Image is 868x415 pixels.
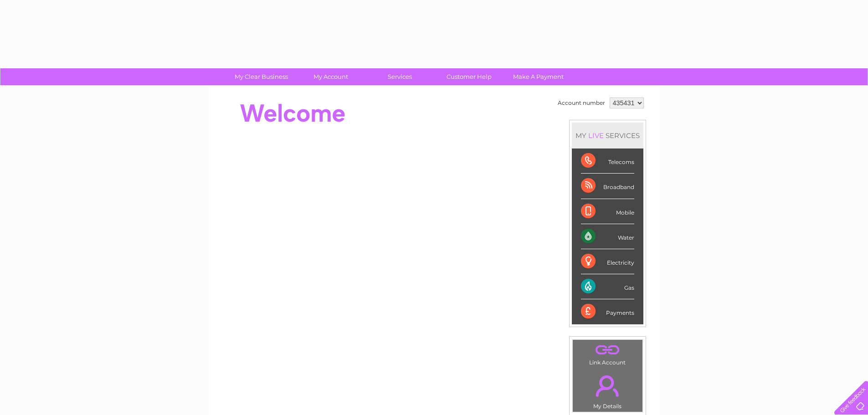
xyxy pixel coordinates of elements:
[581,274,634,299] div: Gas
[572,123,643,149] div: MY SERVICES
[293,68,368,85] a: My Account
[501,68,576,85] a: Make A Payment
[586,131,606,140] div: LIVE
[581,224,634,249] div: Water
[362,68,437,85] a: Services
[224,68,299,85] a: My Clear Business
[581,199,634,224] div: Mobile
[572,368,643,412] td: My Details
[581,174,634,199] div: Broadband
[575,370,640,402] a: .
[575,342,640,358] a: .
[581,299,634,324] div: Payments
[555,95,607,111] td: Account number
[431,68,507,85] a: Customer Help
[572,339,643,368] td: Link Account
[581,249,634,274] div: Electricity
[581,149,634,174] div: Telecoms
